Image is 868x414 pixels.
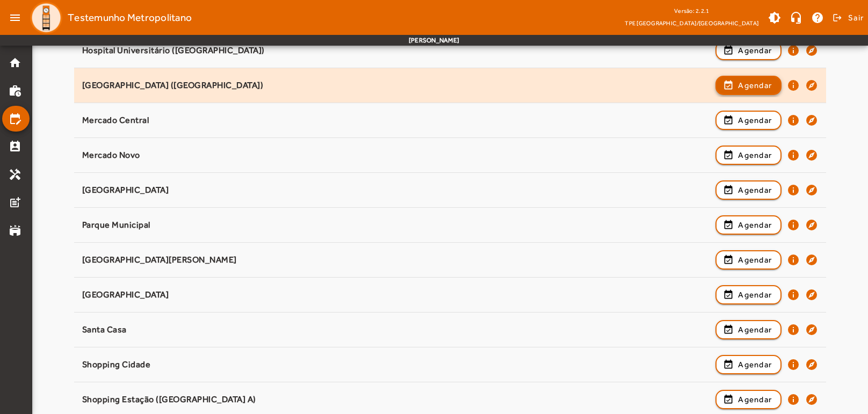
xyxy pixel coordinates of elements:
[9,140,21,153] mat-icon: perm_contact_calendar
[715,215,782,235] button: Agendar
[805,114,818,127] mat-icon: explore
[738,288,772,301] span: Agendar
[738,44,772,57] span: Agendar
[787,358,800,371] mat-icon: info
[82,150,711,161] div: Mercado Novo
[787,288,800,301] mat-icon: info
[30,2,62,34] img: Logo TPE
[82,185,711,196] div: [GEOGRAPHIC_DATA]
[715,146,782,165] button: Agendar
[738,323,772,336] span: Agendar
[738,114,772,127] span: Agendar
[787,323,800,336] mat-icon: info
[787,44,800,57] mat-icon: info
[715,320,782,339] button: Agendar
[805,288,818,301] mat-icon: explore
[805,149,818,162] mat-icon: explore
[715,250,782,270] button: Agendar
[805,393,818,406] mat-icon: explore
[787,219,800,231] mat-icon: info
[82,289,711,301] div: [GEOGRAPHIC_DATA]
[82,45,711,56] div: Hospital Universitário ([GEOGRAPHIC_DATA])
[715,41,782,60] button: Agendar
[805,79,818,92] mat-icon: explore
[787,393,800,406] mat-icon: info
[738,79,772,92] span: Agendar
[82,394,711,405] div: Shopping Estação ([GEOGRAPHIC_DATA] A)
[715,111,782,130] button: Agendar
[82,115,711,126] div: Mercado Central
[738,149,772,162] span: Agendar
[82,255,711,266] div: [GEOGRAPHIC_DATA][PERSON_NAME]
[738,358,772,371] span: Agendar
[715,180,782,200] button: Agendar
[787,114,800,127] mat-icon: info
[805,253,818,266] mat-icon: explore
[4,7,26,28] mat-icon: menu
[787,149,800,162] mat-icon: info
[625,18,758,28] span: TPE [GEOGRAPHIC_DATA]/[GEOGRAPHIC_DATA]
[82,359,711,371] div: Shopping Cidade
[625,4,758,18] div: Versão: 2.2.1
[738,184,772,197] span: Agendar
[805,219,818,231] mat-icon: explore
[82,80,711,91] div: [GEOGRAPHIC_DATA] ([GEOGRAPHIC_DATA])
[9,224,21,237] mat-icon: stadium
[805,184,818,197] mat-icon: explore
[787,79,800,92] mat-icon: info
[787,253,800,266] mat-icon: info
[805,44,818,57] mat-icon: explore
[9,112,21,125] mat-icon: edit_calendar
[82,324,711,336] div: Santa Casa
[715,285,782,304] button: Agendar
[738,219,772,231] span: Agendar
[805,358,818,371] mat-icon: explore
[715,76,782,95] button: Agendar
[848,9,864,26] span: Sair
[9,196,21,209] mat-icon: post_add
[9,56,21,69] mat-icon: home
[9,168,21,181] mat-icon: handyman
[715,355,782,374] button: Agendar
[738,253,772,266] span: Agendar
[738,393,772,406] span: Agendar
[831,10,864,26] button: Sair
[715,390,782,409] button: Agendar
[805,323,818,336] mat-icon: explore
[82,220,711,231] div: Parque Municipal
[787,184,800,197] mat-icon: info
[68,9,192,26] span: Testemunho Metropolitano
[26,2,192,34] a: Testemunho Metropolitano
[9,84,21,97] mat-icon: work_history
